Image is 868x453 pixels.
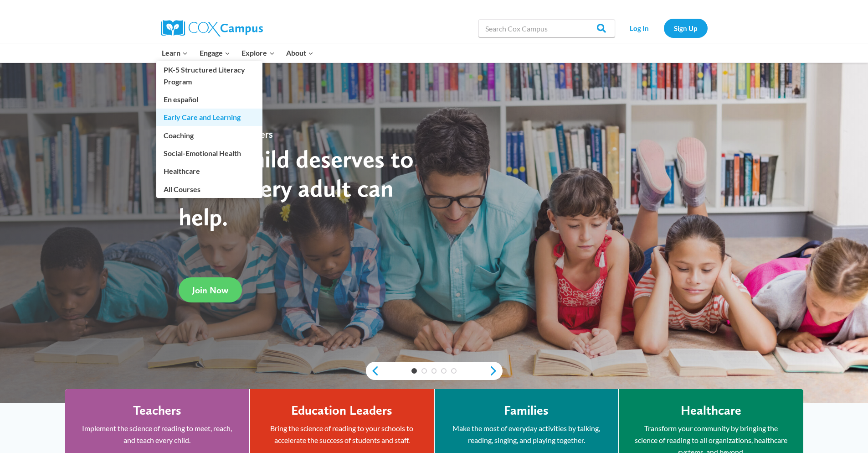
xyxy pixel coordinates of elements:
[280,43,319,62] button: Child menu of About
[664,19,708,37] a: Sign Up
[478,19,615,37] input: Search Cox Campus
[236,43,281,62] button: Child menu of Explore
[448,422,605,446] p: Make the most of everyday activities by talking, reading, singing, and playing together.
[79,422,236,446] p: Implement the science of reading to meet, reach, and teach every child.
[161,20,263,36] img: Cox Campus
[156,180,262,198] a: All Courses
[156,43,319,62] nav: Primary Navigation
[156,43,194,62] button: Child menu of Learn
[411,368,417,374] a: 1
[451,368,457,374] a: 5
[156,145,262,162] a: Social-Emotional Health
[179,277,242,302] a: Join Now
[504,403,549,418] h4: Families
[264,422,420,446] p: Bring the science of reading to your schools to accelerate the success of students and staff.
[179,144,414,231] strong: Every child deserves to read. Every adult can help.
[192,285,228,296] span: Join Now
[366,365,380,376] a: previous
[489,365,503,376] a: next
[156,162,262,180] a: Healthcare
[441,368,447,374] a: 4
[156,61,262,90] a: PK-5 Structured Literacy Program
[156,126,262,144] a: Coaching
[133,403,181,418] h4: Teachers
[681,403,741,418] h4: Healthcare
[156,109,262,126] a: Early Care and Learning
[366,362,503,380] div: content slider buttons
[156,91,262,108] a: En español
[291,403,392,418] h4: Education Leaders
[620,19,659,37] a: Log In
[431,368,437,374] a: 3
[194,43,236,62] button: Child menu of Engage
[620,19,708,37] nav: Secondary Navigation
[421,368,427,374] a: 2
